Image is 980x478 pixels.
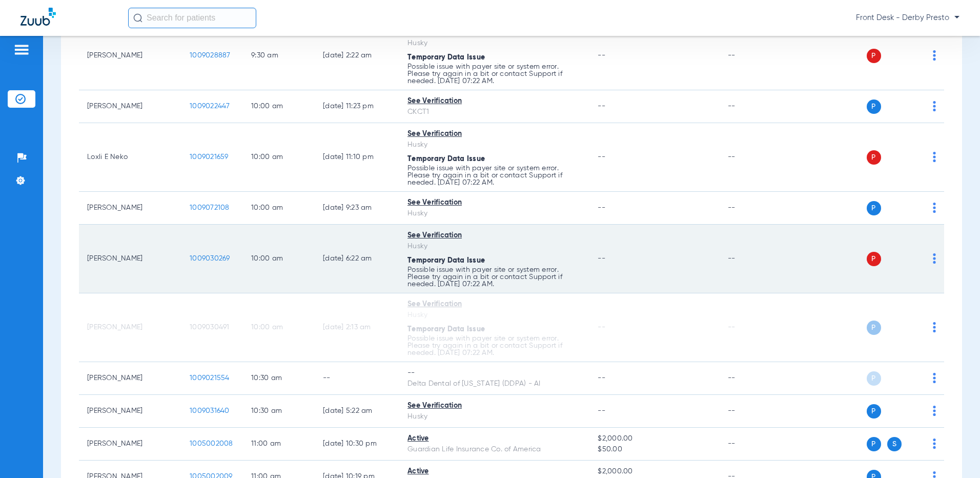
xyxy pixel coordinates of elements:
td: [DATE] 9:23 AM [315,192,399,225]
p: Possible issue with payer site or system error. Please try again in a bit or contact Support if n... [407,266,581,288]
span: P [867,201,881,215]
span: Temporary Data Issue [407,326,485,333]
td: 10:30 AM [243,395,315,428]
td: -- [720,22,789,90]
img: group-dot-blue.svg [933,101,936,111]
input: Search for patients [128,8,256,28]
span: $50.00 [598,444,711,455]
td: -- [720,362,789,395]
span: P [867,321,881,335]
p: Possible issue with payer site or system error. Please try again in a bit or contact Support if n... [407,165,581,186]
div: Active [407,466,581,477]
td: [PERSON_NAME] [79,225,181,293]
td: -- [720,395,789,428]
td: 10:00 AM [243,192,315,225]
div: Husky [407,241,581,252]
span: -- [598,52,605,59]
div: CKCT1 [407,107,581,117]
td: 10:00 AM [243,225,315,293]
td: [PERSON_NAME] [79,192,181,225]
td: [DATE] 5:22 AM [315,395,399,428]
span: P [867,150,881,165]
div: See Verification [407,401,581,411]
td: [PERSON_NAME] [79,293,181,362]
div: Husky [407,208,581,219]
span: S [887,437,902,451]
div: Husky [407,310,581,321]
span: 1009021554 [190,374,230,382]
span: Temporary Data Issue [407,257,485,264]
td: 10:00 AM [243,123,315,192]
div: -- [407,368,581,379]
p: Possible issue with payer site or system error. Please try again in a bit or contact Support if n... [407,335,581,356]
div: See Verification [407,230,581,241]
img: Zuub Logo [21,8,56,26]
td: [DATE] 11:10 PM [315,123,399,192]
td: Loxli E Neko [79,123,181,192]
span: Temporary Data Issue [407,54,485,61]
span: -- [598,374,605,382]
span: P [867,404,881,419]
td: [DATE] 11:23 PM [315,90,399,123]
span: -- [598,255,605,262]
td: [PERSON_NAME] [79,395,181,428]
span: -- [598,324,605,331]
td: -- [720,225,789,293]
span: -- [598,407,605,414]
div: See Verification [407,96,581,107]
td: [PERSON_NAME] [79,22,181,90]
span: -- [598,153,605,161]
div: Husky [407,38,581,49]
img: group-dot-blue.svg [933,253,936,264]
div: Husky [407,411,581,422]
img: group-dot-blue.svg [933,322,936,332]
span: 1009028887 [190,52,231,59]
span: 1009021659 [190,153,229,161]
td: -- [720,293,789,362]
span: P [867,371,881,386]
td: [PERSON_NAME] [79,362,181,395]
td: 10:00 AM [243,90,315,123]
span: P [867,49,881,63]
td: -- [720,123,789,192]
div: Husky [407,140,581,150]
p: Possible issue with payer site or system error. Please try again in a bit or contact Support if n... [407,63,581,85]
span: 1009030269 [190,255,230,262]
span: $2,000.00 [598,433,711,444]
img: group-dot-blue.svg [933,373,936,383]
td: [PERSON_NAME] [79,428,181,461]
span: 1009072108 [190,204,230,211]
td: 9:30 AM [243,22,315,90]
span: 1009022447 [190,103,230,110]
img: group-dot-blue.svg [933,203,936,213]
td: 10:00 AM [243,293,315,362]
td: -- [720,428,789,461]
span: Temporary Data Issue [407,155,485,163]
span: Front Desk - Derby Presto [856,13,959,23]
td: -- [315,362,399,395]
div: Delta Dental of [US_STATE] (DDPA) - AI [407,379,581,389]
td: [DATE] 2:13 AM [315,293,399,362]
img: Search Icon [133,13,142,23]
span: 1009031640 [190,407,230,414]
td: 11:00 AM [243,428,315,461]
span: P [867,99,881,114]
span: 1009030491 [190,324,230,331]
img: hamburger-icon [13,44,30,56]
img: group-dot-blue.svg [933,406,936,416]
td: [DATE] 10:30 PM [315,428,399,461]
td: [PERSON_NAME] [79,90,181,123]
span: -- [598,103,605,110]
span: P [867,252,881,266]
span: -- [598,204,605,211]
span: P [867,437,881,451]
td: [DATE] 2:22 AM [315,22,399,90]
span: $2,000.00 [598,466,711,477]
td: -- [720,90,789,123]
span: 1005002008 [190,440,233,447]
td: 10:30 AM [243,362,315,395]
iframe: Chat Widget [929,429,980,478]
div: See Verification [407,129,581,140]
img: group-dot-blue.svg [933,152,936,162]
